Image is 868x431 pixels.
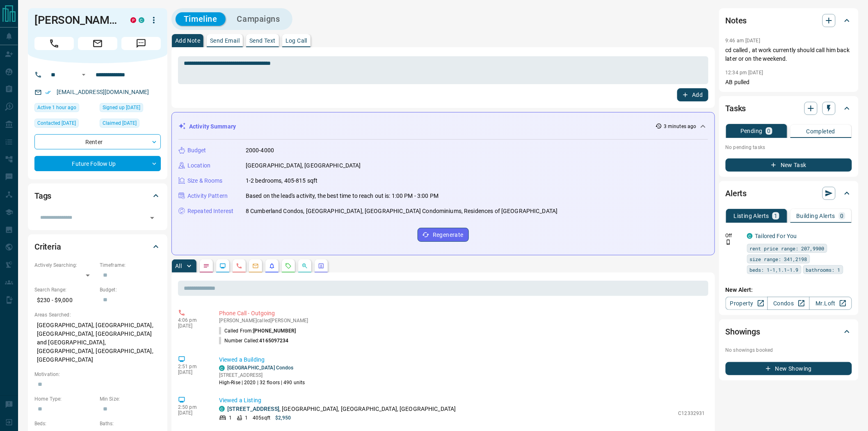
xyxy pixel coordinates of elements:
button: Regenerate [418,228,469,242]
svg: Email Verified [45,89,51,95]
h2: Criteria [34,240,61,253]
button: New Task [726,158,852,172]
p: Min Size: [100,395,161,403]
p: AB pulled [726,78,852,87]
h1: [PERSON_NAME] [34,14,118,27]
p: Timeframe: [100,261,161,269]
button: Timeline [176,12,226,26]
a: Tailored For You [755,233,797,239]
p: , [GEOGRAPHIC_DATA], [GEOGRAPHIC_DATA], [GEOGRAPHIC_DATA] [227,405,456,413]
svg: Lead Browsing Activity [219,263,226,269]
p: 1-2 bedrooms, 405-815 sqft [246,177,318,185]
div: Future Follow Up [34,156,161,171]
svg: Push Notification Only [726,239,731,245]
button: Campaigns [229,12,288,26]
p: 2:51 pm [178,364,207,369]
p: Completed [806,128,836,134]
h2: Alerts [726,187,747,200]
span: Signed up [DATE] [103,103,140,112]
p: Motivation: [34,371,161,378]
svg: Requests [285,263,292,269]
span: Active 1 hour ago [37,103,76,112]
p: Building Alerts [797,213,836,219]
button: New Showing [726,362,852,375]
p: Add Note [175,38,200,44]
span: size range: 341,2198 [750,255,807,263]
div: Alerts [726,183,852,203]
p: Beds: [34,420,96,427]
span: Contacted [DATE] [37,119,76,127]
svg: Agent Actions [318,263,324,269]
p: Called From: [219,327,296,335]
p: 2:50 pm [178,404,207,410]
div: condos.ca [219,406,225,412]
p: C12332931 [678,410,705,417]
p: $2,950 [275,414,291,422]
p: $230 - $9,000 [34,293,96,307]
p: Viewed a Listing [219,396,705,405]
p: [DATE] [178,410,207,416]
svg: Emails [252,263,259,269]
p: All [175,263,182,269]
h2: Notes [726,14,747,27]
p: Size & Rooms [187,177,223,185]
span: beds: 1-1,1.1-1.9 [750,266,799,274]
p: 12:34 pm [DATE] [726,70,763,76]
p: 3 minutes ago [664,123,696,130]
p: No showings booked [726,346,852,354]
div: property.ca [130,17,136,23]
div: Fri Sep 13 2024 [100,103,161,115]
a: Property [726,297,768,310]
p: 1 [229,414,232,422]
svg: Notes [203,263,210,269]
span: rent price range: 207,9900 [750,244,825,252]
p: [DATE] [178,323,207,329]
span: Email [78,37,117,50]
p: Pending [740,128,763,134]
div: Showings [726,322,852,342]
p: No pending tasks [726,141,852,154]
div: Tasks [726,99,852,118]
p: 9:46 am [DATE] [726,38,761,44]
div: condos.ca [219,365,225,371]
p: 1 [245,414,248,422]
div: Criteria [34,237,161,257]
span: 4165097234 [260,338,289,344]
span: bathrooms: 1 [806,266,841,274]
span: Message [121,37,161,50]
p: Number Called: [219,337,289,344]
a: [GEOGRAPHIC_DATA] Condos [227,365,294,371]
div: Wed Aug 13 2025 [34,103,96,115]
p: Send Text [249,38,276,44]
p: Off [726,232,742,239]
p: 0 [767,128,771,134]
h2: Showings [726,325,761,338]
span: Claimed [DATE] [103,119,137,127]
p: Areas Searched: [34,311,161,319]
div: Activity Summary3 minutes ago [178,119,708,134]
svg: Calls [236,263,242,269]
p: 4:06 pm [178,317,207,323]
p: [GEOGRAPHIC_DATA], [GEOGRAPHIC_DATA], [GEOGRAPHIC_DATA], [GEOGRAPHIC_DATA] and [GEOGRAPHIC_DATA],... [34,319,161,367]
svg: Listing Alerts [269,263,275,269]
div: condos.ca [139,17,144,23]
p: 8 Cumberland Condos, [GEOGRAPHIC_DATA], [GEOGRAPHIC_DATA] Condominiums, Residences of [GEOGRAPHIC... [246,207,558,215]
p: Listing Alerts [734,213,770,219]
a: Mr.Loft [809,297,852,310]
p: 1 [774,213,777,219]
div: Tags [34,186,161,206]
p: 405 sqft [253,414,270,422]
p: Log Call [286,38,307,44]
div: Fri Sep 13 2024 [100,119,161,130]
a: Condos [767,297,810,310]
p: New Alert: [726,286,852,294]
div: condos.ca [747,233,753,239]
p: Viewed a Building [219,355,705,364]
p: Home Type: [34,395,96,403]
p: [GEOGRAPHIC_DATA], [GEOGRAPHIC_DATA] [246,161,361,170]
button: Add [677,88,708,101]
a: [EMAIL_ADDRESS][DOMAIN_NAME] [57,89,149,95]
p: Search Range: [34,286,96,293]
p: Based on the lead's activity, the best time to reach out is: 1:00 PM - 3:00 PM [246,192,439,200]
p: Location [187,161,210,170]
